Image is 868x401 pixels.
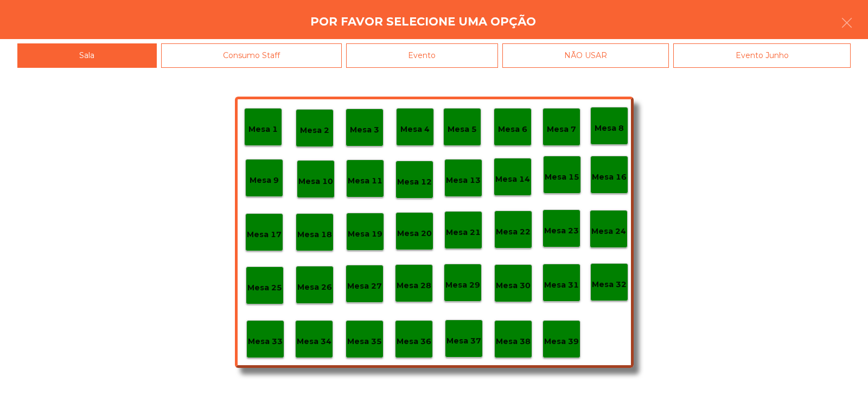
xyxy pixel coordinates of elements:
p: Mesa 20 [397,227,432,240]
p: Mesa 21 [446,226,481,239]
p: Mesa 29 [445,279,480,291]
p: Mesa 39 [544,335,579,348]
p: Mesa 11 [348,175,382,187]
p: Mesa 23 [544,225,579,237]
p: Mesa 35 [347,335,382,348]
p: Mesa 14 [495,173,530,186]
p: Mesa 6 [498,123,527,136]
p: Mesa 28 [397,279,431,292]
p: Mesa 17 [247,228,282,241]
div: NÃO USAR [502,43,669,68]
p: Mesa 5 [448,123,477,136]
p: Mesa 15 [545,171,579,183]
p: Mesa 4 [400,123,430,136]
p: Mesa 12 [397,176,432,188]
p: Mesa 8 [595,122,624,135]
p: Mesa 25 [247,282,282,294]
p: Mesa 31 [544,279,579,291]
div: Evento Junho [673,43,851,68]
p: Mesa 24 [591,225,626,238]
p: Mesa 22 [496,226,531,238]
p: Mesa 37 [446,335,481,347]
p: Mesa 2 [300,124,329,137]
p: Mesa 33 [248,335,283,348]
p: Mesa 26 [297,281,332,294]
p: Mesa 36 [397,335,431,348]
div: Consumo Staff [161,43,342,68]
p: Mesa 34 [297,335,331,348]
p: Mesa 3 [350,124,379,136]
p: Mesa 18 [297,228,332,241]
p: Mesa 13 [446,174,481,187]
h4: Por favor selecione uma opção [310,14,536,30]
p: Mesa 19 [348,228,382,240]
p: Mesa 10 [298,175,333,188]
p: Mesa 38 [496,335,531,348]
p: Mesa 30 [496,279,531,292]
div: Sala [17,43,157,68]
p: Mesa 32 [592,278,627,291]
p: Mesa 7 [547,123,576,136]
p: Mesa 27 [347,280,382,292]
p: Mesa 9 [250,174,279,187]
p: Mesa 16 [592,171,627,183]
div: Evento [346,43,498,68]
p: Mesa 1 [248,123,278,136]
